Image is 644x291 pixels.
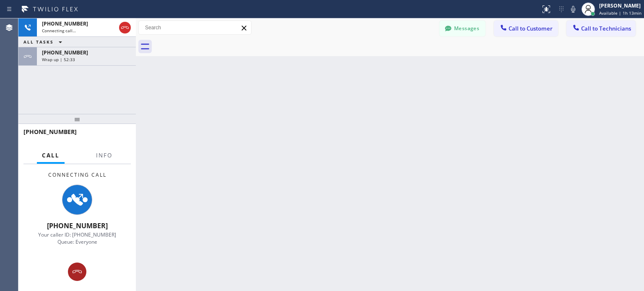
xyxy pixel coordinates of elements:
[581,25,631,32] span: Call to Technicians
[139,21,251,34] input: Search
[23,128,77,136] span: [PHONE_NUMBER]
[42,28,76,33] span: Connecting call…
[42,57,75,62] span: Wrap up | 52:33
[599,2,641,9] div: [PERSON_NAME]
[42,152,60,159] span: Call
[599,10,641,16] span: Available | 1h 13min
[119,22,131,33] button: Hang up
[96,152,112,159] span: Info
[47,221,108,230] span: [PHONE_NUMBER]
[567,3,579,15] button: Mute
[42,20,88,27] span: [PHONE_NUMBER]
[42,49,88,56] span: [PHONE_NUMBER]
[509,25,553,32] span: Call to Customer
[48,171,106,178] span: Connecting Call
[566,21,636,36] button: Call to Technicians
[23,39,54,45] span: ALL TASKS
[91,147,117,164] button: Info
[18,37,70,47] button: ALL TASKS
[68,263,86,281] button: Hang up
[38,231,116,245] span: Your caller ID: [PHONE_NUMBER] Queue: Everyone
[37,147,65,164] button: Call
[494,21,558,36] button: Call to Customer
[439,21,486,36] button: Messages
